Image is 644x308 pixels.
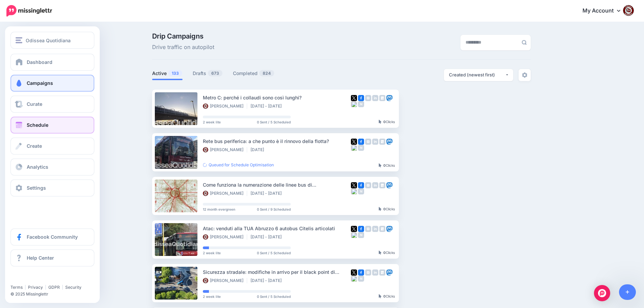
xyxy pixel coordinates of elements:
img: google_business-grey-square.png [379,182,385,188]
img: mastodon-square.png [386,139,392,145]
span: 2 week lite [203,251,221,255]
span: Drive traffic on autopilot [152,43,214,52]
span: Help Center [27,255,54,261]
li: [DATE] - [DATE] [251,191,285,196]
img: linkedin-grey-square.png [372,95,378,101]
span: 673 [208,70,222,76]
a: Campaigns [10,75,94,92]
a: Curate [10,96,94,113]
a: Facebook Community [10,229,94,245]
span: Analytics [27,164,48,170]
b: 0 [383,163,386,167]
img: pointer-grey-darker.png [379,294,382,298]
img: instagram-grey-square.png [365,269,371,276]
div: Open Intercom Messenger [594,285,610,301]
img: menu.png [16,37,22,43]
img: pointer-grey-darker.png [379,120,382,124]
div: Rete bus periferica: a che punto è il rinnovo della flotta? [203,137,351,145]
li: [PERSON_NAME] [203,278,247,283]
img: facebook-square.png [358,226,364,232]
div: Clicks [379,207,395,211]
img: pointer-grey-darker.png [379,207,382,211]
img: linkedin-grey-square.png [372,269,378,276]
div: Atac: venduti alla TUA Abruzzo 6 autobus Citelis articolati [203,224,351,232]
span: 2 week lite [203,120,221,124]
img: instagram-grey-square.png [365,182,371,188]
img: mastodon-square.png [386,226,392,232]
a: Completed824 [233,69,275,77]
span: 0 Sent / 5 Scheduled [257,251,291,255]
li: © 2025 Missinglettr [10,291,98,298]
span: 133 [168,70,182,76]
img: Missinglettr [6,5,52,17]
div: Come funziona la numerazione delle linee bus di [GEOGRAPHIC_DATA] [203,181,351,189]
div: Metro C: perché i collaudi sono così lunghi? [203,94,351,101]
span: 0 Sent / 9 Scheduled [257,208,291,211]
img: instagram-grey-square.png [365,226,371,232]
div: Sicurezza stradale: modifiche in arrivo per il black point di [GEOGRAPHIC_DATA] [203,268,351,276]
li: [DATE] [251,147,267,152]
span: 12 month evergreen [203,208,235,211]
b: 0 [383,207,386,211]
li: [DATE] - [DATE] [251,103,285,109]
a: GDPR [48,285,60,290]
a: Terms [10,285,23,290]
img: settings-grey.png [522,72,527,78]
span: 0 Sent / 5 Scheduled [257,120,291,124]
img: search-grey-6.png [522,40,527,45]
li: [DATE] - [DATE] [251,234,285,240]
span: Curate [27,101,42,107]
img: linkedin-grey-square.png [372,182,378,188]
a: Analytics [10,159,94,175]
img: twitter-square.png [351,182,357,188]
a: Settings [10,180,94,196]
a: Security [65,285,81,290]
span: Dashboard [27,59,52,65]
img: medium-grey-square.png [358,232,364,238]
img: google_business-grey-square.png [379,269,385,276]
span: 824 [259,70,274,76]
button: Created (newest first) [444,69,513,81]
span: Campaigns [27,80,53,86]
span: Drip Campaigns [152,33,214,40]
img: instagram-grey-square.png [365,95,371,101]
span: Create [27,143,42,149]
img: linkedin-grey-square.png [372,139,378,145]
span: 2 week lite [203,295,221,298]
img: twitter-square.png [351,269,357,276]
img: facebook-square.png [358,139,364,145]
iframe: Twitter Follow Button [10,275,62,282]
div: Clicks [379,164,395,168]
img: twitter-square.png [351,226,357,232]
span: 0 Sent / 5 Scheduled [257,295,291,298]
li: [PERSON_NAME] [203,191,247,196]
img: bluesky-grey-square.png [351,101,357,107]
a: Drafts673 [193,69,223,77]
img: instagram-grey-square.png [365,139,371,145]
span: | [45,285,46,290]
img: twitter-square.png [351,95,357,101]
a: Create [10,138,94,155]
a: Queued for Schedule Optimisation [203,162,274,167]
img: linkedin-grey-square.png [372,226,378,232]
img: google_business-grey-square.png [379,139,385,145]
a: My Account [576,3,634,19]
img: google_business-grey-square.png [379,95,385,101]
b: 0 [383,251,386,255]
img: medium-grey-square.png [358,188,364,194]
img: facebook-square.png [358,269,364,276]
li: [PERSON_NAME] [203,147,247,152]
a: Privacy [28,285,43,290]
img: pointer-grey-darker.png [379,251,382,255]
li: [PERSON_NAME] [203,103,247,109]
img: medium-grey-square.png [358,276,364,282]
img: twitter-square.png [351,139,357,145]
div: Clicks [379,294,395,299]
a: Help Center [10,250,94,266]
b: 0 [383,294,386,298]
div: Clicks [379,120,395,124]
span: Schedule [27,122,48,128]
span: Facebook Community [27,234,78,240]
div: Clicks [379,251,395,255]
a: Schedule [10,117,94,134]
